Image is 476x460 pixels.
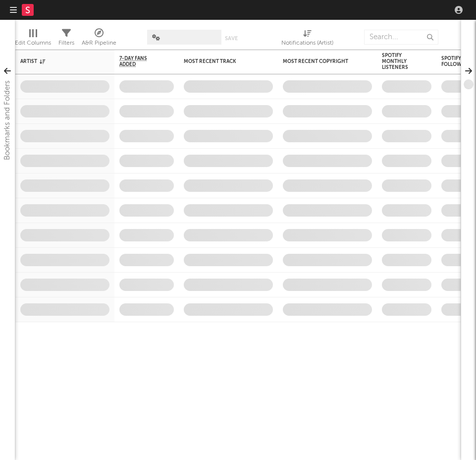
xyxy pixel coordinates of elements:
[15,37,51,49] div: Edit Columns
[58,37,74,49] div: Filters
[382,53,417,70] div: Spotify Monthly Listeners
[283,58,357,64] div: Most Recent Copyright
[119,56,159,67] span: 7-Day Fans Added
[1,80,13,160] div: Bookmarks and Folders
[82,37,116,49] div: A&R Pipeline
[20,58,95,64] div: Artist
[184,58,258,64] div: Most Recent Track
[281,37,333,49] div: Notifications (Artist)
[225,36,238,41] button: Save
[58,25,74,54] div: Filters
[15,25,51,54] div: Edit Columns
[281,25,333,54] div: Notifications (Artist)
[82,25,116,54] div: A&R Pipeline
[364,30,438,45] input: Search...
[441,56,476,67] div: Spotify Followers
